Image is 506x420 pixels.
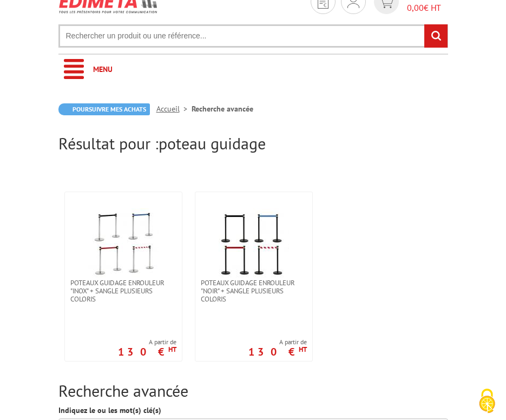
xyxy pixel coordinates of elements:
[58,382,448,399] h2: Recherche avancée
[299,345,307,354] sup: HT
[118,349,176,355] p: 130 €
[156,104,192,114] a: Accueil
[407,2,424,13] span: 0,00
[474,388,501,415] img: Cookies (fenêtre modale)
[70,279,176,303] span: Poteaux guidage enrouleur "inox" + sangle plusieurs coloris
[58,24,448,48] input: Rechercher un produit ou une référence...
[58,55,448,84] a: Menu
[248,349,307,355] p: 130 €
[424,24,448,48] input: rechercher
[201,279,307,303] span: Poteaux guidage enrouleur "noir" + sangle plusieurs coloris
[88,208,159,279] img: Poteaux guidage enrouleur
[58,134,448,152] h2: Résultat pour :
[65,279,182,303] a: Poteaux guidage enrouleur "inox" + sangle plusieurs coloris
[58,405,161,416] label: Indiquez le ou les mot(s) clé(s)
[168,345,176,354] sup: HT
[195,279,312,303] a: Poteaux guidage enrouleur "noir" + sangle plusieurs coloris
[192,103,253,114] li: Recherche avancée
[93,64,113,74] span: Menu
[58,103,150,115] a: Poursuivre mes achats
[159,133,266,154] span: poteau guidage
[118,338,176,346] span: A partir de
[219,208,289,279] img: Poteaux guidage enrouleur
[468,383,506,420] button: Cookies (fenêtre modale)
[407,2,448,14] span: € HT
[248,338,307,346] span: A partir de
